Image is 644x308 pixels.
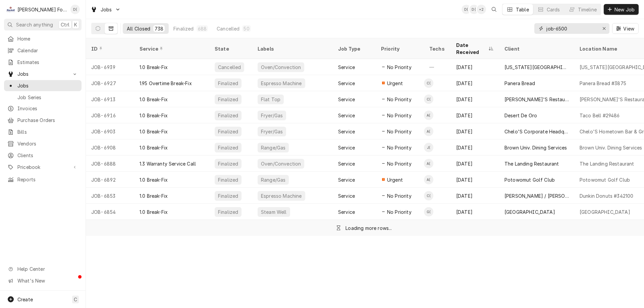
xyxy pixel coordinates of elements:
[17,35,78,42] span: Home
[387,80,403,87] span: Urgent
[101,6,112,13] span: Jobs
[260,208,287,215] div: Steam Well
[451,188,499,204] div: [DATE]
[345,225,392,232] div: Loading more rows...
[17,105,78,112] span: Invoices
[17,59,78,66] span: Estimates
[622,25,636,32] span: View
[4,263,82,274] a: Go to Help Center
[424,95,433,104] div: Chris Branca (99)'s Avatar
[387,160,412,167] span: No Priority
[547,6,560,13] div: Cards
[88,4,123,15] a: Go to Jobs
[4,45,82,56] a: Calendar
[424,175,433,184] div: A(
[504,96,569,103] div: [PERSON_NAME]'S Restaurant
[580,112,620,119] div: Taco Bell #29486
[4,162,82,173] a: Go to Pricebook
[173,25,194,32] div: Finalized
[424,191,433,200] div: Chris Branca (99)'s Avatar
[387,64,412,71] span: No Priority
[338,176,355,183] div: Service
[338,112,355,119] div: Service
[4,115,82,126] a: Purchase Orders
[260,128,283,135] div: Fryer/Gas
[17,117,78,124] span: Purchase Orders
[387,208,412,215] span: No Priority
[451,123,499,139] div: [DATE]
[17,94,78,101] span: Job Series
[217,160,239,167] div: Finalized
[424,207,433,217] div: G(
[578,6,597,13] div: Timeline
[260,80,303,87] div: Espresso Machine
[456,42,487,56] div: Date Received
[451,156,499,172] div: [DATE]
[215,45,247,52] div: State
[504,128,569,135] div: Chelo'S Corporate Headquarters
[140,160,196,167] div: 1.3 Warranty Service Call
[17,140,78,147] span: Vendors
[16,21,53,28] span: Search anything
[604,4,639,15] button: New Job
[338,64,355,71] div: Service
[599,23,609,34] button: Erase input
[70,5,80,14] div: D(
[424,78,433,88] div: Chris Branca (99)'s Avatar
[504,192,569,199] div: [PERSON_NAME] / [PERSON_NAME]
[424,78,433,88] div: C(
[424,127,433,136] div: A(
[260,144,286,151] div: Range/Gas
[381,45,417,52] div: Priority
[504,64,569,71] div: [US_STATE][GEOGRAPHIC_DATA]
[338,96,355,103] div: Service
[86,123,134,139] div: JOB-6903
[424,143,433,152] div: J(
[4,138,82,149] a: Vendors
[612,23,639,34] button: View
[155,25,163,32] div: 738
[217,112,239,119] div: Finalized
[4,150,82,161] a: Clients
[580,208,630,215] div: [GEOGRAPHIC_DATA]
[4,103,82,114] a: Invoices
[387,112,412,119] span: No Priority
[260,64,302,71] div: Oven/Convection
[424,127,433,136] div: Andy Christopoulos (121)'s Avatar
[260,160,302,167] div: Oven/Convection
[613,6,636,13] span: New Job
[17,176,78,183] span: Reports
[489,4,499,15] button: Open search
[198,25,207,32] div: 688
[504,208,555,215] div: [GEOGRAPHIC_DATA]
[4,275,82,286] a: Go to What's New
[424,159,433,168] div: Andy Christopoulos (121)'s Avatar
[140,80,192,87] div: 1.95 Overtime Break-Fix
[217,25,239,32] div: Cancelled
[6,5,15,14] div: M
[86,172,134,188] div: JOB-6892
[140,144,168,151] div: 1.0 Break-Fix
[4,68,82,79] a: Go to Jobs
[217,80,239,87] div: Finalized
[260,112,283,119] div: Fryer/Gas
[504,160,559,167] div: The Landing Restaurant
[429,45,445,52] div: Techs
[260,96,281,103] div: Flat Top
[451,107,499,123] div: [DATE]
[451,91,499,107] div: [DATE]
[387,144,412,151] span: No Priority
[338,45,370,52] div: Job Type
[217,64,241,71] div: Cancelled
[17,265,77,272] span: Help Center
[424,207,433,217] div: Gabe Collazo (127)'s Avatar
[338,160,355,167] div: Service
[451,139,499,156] div: [DATE]
[4,80,82,91] a: Jobs
[338,128,355,135] div: Service
[469,5,479,14] div: D(
[424,95,433,104] div: C(
[17,152,78,159] span: Clients
[86,139,134,156] div: JOB-6908
[469,5,479,14] div: David Testa (92)'s Avatar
